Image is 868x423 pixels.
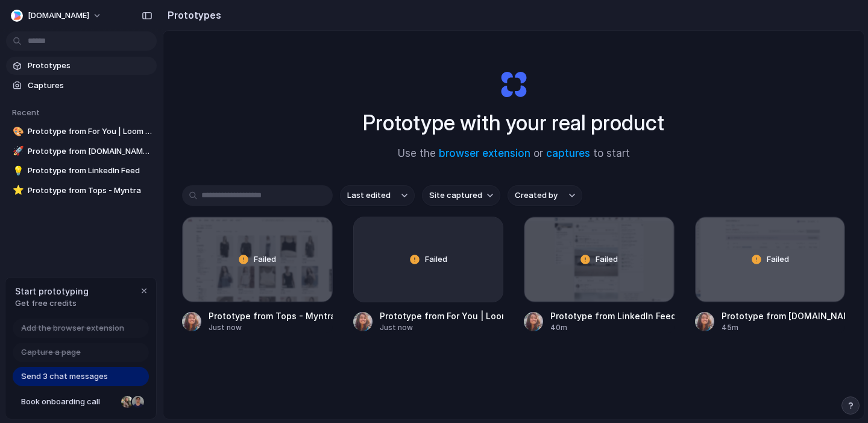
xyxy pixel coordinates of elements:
[12,107,40,117] span: Recent
[254,253,276,266] span: Failed
[21,396,116,408] span: Book onboarding call
[439,147,530,159] a: browser extension
[340,185,415,206] button: Last edited
[11,165,23,177] button: 💡
[131,395,145,409] div: Christian Iacullo
[28,10,89,22] span: [DOMAIN_NAME]
[722,310,846,322] div: Prototype from [DOMAIN_NAME]: Users Settings
[21,322,124,334] span: Add the browser extension
[163,8,221,22] h2: Prototypes
[515,189,558,202] span: Created by
[6,162,157,180] a: 💡Prototype from LinkedIn Feed
[596,253,618,266] span: Failed
[13,183,21,197] div: ⭐
[6,77,157,95] a: Captures
[28,60,152,72] span: Prototypes
[209,322,333,333] div: Just now
[28,145,152,157] span: Prototype from [DOMAIN_NAME]: Users Settings
[363,107,664,139] h1: Prototype with your real product
[6,6,108,25] button: [DOMAIN_NAME]
[422,185,500,206] button: Site captured
[11,126,23,138] button: 🎨
[13,125,21,139] div: 🎨
[11,145,23,157] button: 🚀
[21,371,108,383] span: Send 3 chat messages
[15,285,89,297] span: Start prototyping
[722,322,846,333] div: 45m
[353,217,504,333] a: FailedPrototype from For You | Loom - [DATE]Just now
[209,310,333,322] div: Prototype from Tops - Myntra
[13,164,21,178] div: 💡
[380,322,504,333] div: Just now
[28,165,152,177] span: Prototype from LinkedIn Feed
[28,126,152,138] span: Prototype from For You | Loom - [DATE]
[347,189,391,202] span: Last edited
[546,147,590,159] a: captures
[21,346,81,358] span: Capture a page
[398,146,630,162] span: Use the or to start
[508,185,582,206] button: Created by
[695,217,846,333] a: Prototype from Builder.io: Users SettingsFailedPrototype from [DOMAIN_NAME]: Users Settings45m
[429,189,482,202] span: Site captured
[6,57,157,75] a: Prototypes
[380,310,504,322] div: Prototype from For You | Loom - [DATE]
[524,217,675,333] a: Prototype from LinkedIn FeedFailedPrototype from LinkedIn Feed40m
[6,182,157,200] a: ⭐Prototype from Tops - Myntra
[11,185,23,197] button: ⭐
[28,80,152,92] span: Captures
[550,322,675,333] div: 40m
[13,144,21,158] div: 🚀
[120,395,134,409] div: Nicole Kubica
[28,185,152,197] span: Prototype from Tops - Myntra
[182,217,333,333] a: Prototype from Tops - MyntraFailedPrototype from Tops - MyntraJust now
[425,253,447,266] span: Failed
[13,392,149,412] a: Book onboarding call
[550,310,675,322] div: Prototype from LinkedIn Feed
[767,253,789,266] span: Failed
[6,142,157,161] a: 🚀Prototype from [DOMAIN_NAME]: Users Settings
[6,122,157,141] a: 🎨Prototype from For You | Loom - [DATE]
[15,297,89,310] span: Get free credits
